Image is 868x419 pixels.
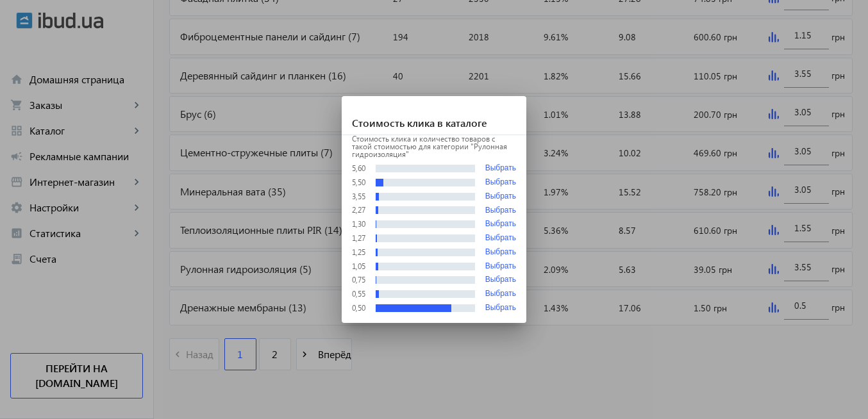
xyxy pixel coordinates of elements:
button: Выбрать [485,163,516,173]
div: 5,60 [352,165,365,172]
h1: Стоимость клика в каталоге [342,96,526,135]
div: 0,55 [352,290,365,298]
button: Выбрать [485,262,516,271]
div: 1,30 [352,220,365,228]
div: 0,75 [352,276,365,284]
button: Выбрать [485,220,516,229]
div: 3,55 [352,193,365,201]
p: Стоимость клика и количество товаров с такой стоимостью для категории "Рулонная гидроизоляция" [352,135,516,158]
div: 5,50 [352,179,365,186]
button: Выбрать [485,234,516,243]
button: Выбрать [485,290,516,299]
div: 1,27 [352,234,365,242]
button: Выбрать [485,192,516,201]
button: Выбрать [485,275,516,284]
div: 1,25 [352,249,365,256]
div: 0,50 [352,304,365,312]
div: 1,05 [352,263,365,270]
button: Выбрать [485,304,516,313]
button: Выбрать [485,178,516,187]
button: Выбрать [485,248,516,257]
button: Выбрать [485,206,516,215]
div: 2,27 [352,206,365,214]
